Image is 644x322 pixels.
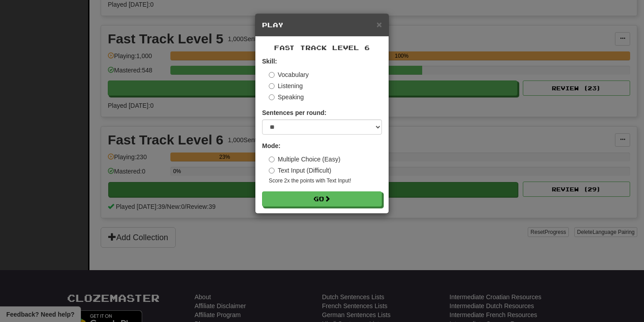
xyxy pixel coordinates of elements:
[274,44,370,51] span: Fast Track Level 6
[269,72,275,78] input: Vocabulary
[377,19,382,30] span: ×
[269,70,309,79] label: Vocabulary
[269,177,382,185] small: Score 2x the points with Text Input !
[262,108,326,117] label: Sentences per round:
[269,94,275,100] input: Speaking
[269,157,275,162] input: Multiple Choice (Easy)
[262,191,382,207] button: Go
[377,20,382,29] button: Close
[269,168,275,174] input: Text Input (Difficult)
[269,83,275,89] input: Listening
[269,155,340,164] label: Multiple Choice (Easy)
[269,93,304,102] label: Speaking
[269,81,303,90] label: Listening
[262,58,277,65] strong: Skill:
[269,166,331,175] label: Text Input (Difficult)
[262,21,382,30] h5: Play
[262,142,280,149] strong: Mode:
